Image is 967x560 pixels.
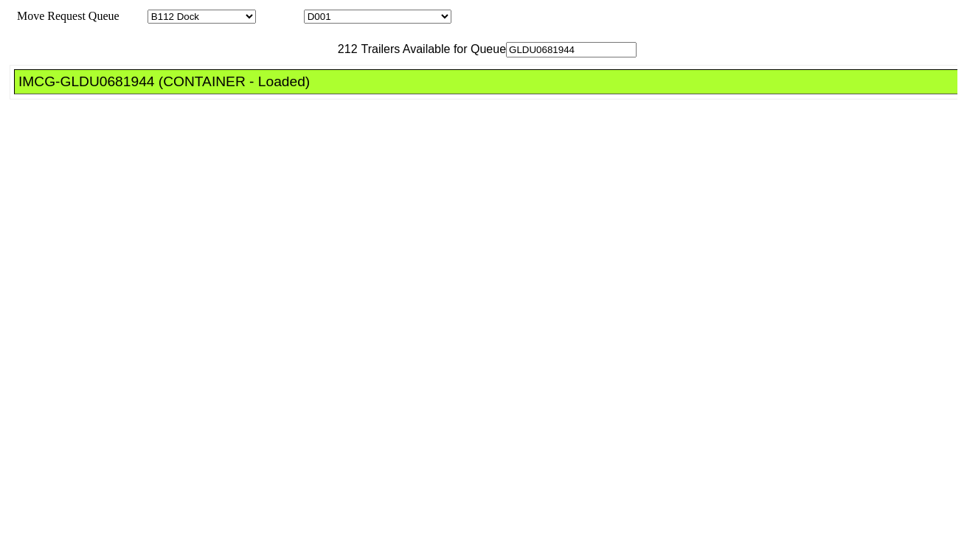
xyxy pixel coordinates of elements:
[358,43,507,55] span: Trailers Available for Queue
[259,10,301,22] span: Location
[330,43,358,55] span: 212
[10,10,119,22] span: Move Request Queue
[122,10,145,22] span: Area
[18,74,966,90] div: IMCG-GLDU0681944 (CONTAINER - Loaded)
[506,42,637,57] input: Filter Available Trailers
